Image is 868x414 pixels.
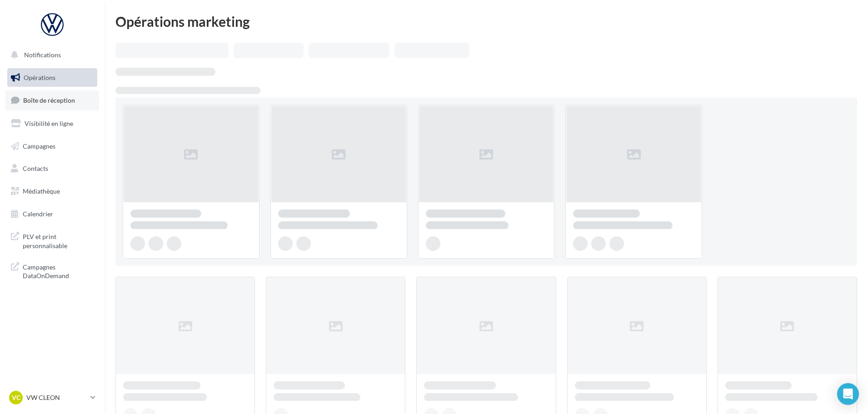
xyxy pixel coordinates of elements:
[5,159,99,178] a: Contacts
[23,187,60,195] span: Médiathèque
[24,74,55,81] span: Opérations
[23,261,94,280] span: Campagnes DataOnDemand
[23,230,94,250] span: PLV et print personnalisable
[837,383,859,405] div: Open Intercom Messenger
[115,15,857,28] div: Opérations marketing
[5,45,95,65] button: Notifications
[24,51,61,59] span: Notifications
[23,165,48,172] span: Contacts
[5,114,99,133] a: Visibilité en ligne
[5,182,99,201] a: Médiathèque
[7,389,97,406] a: VC VW CLEON
[5,137,99,156] a: Campagnes
[23,210,53,218] span: Calendrier
[5,68,99,87] a: Opérations
[5,205,99,224] a: Calendrier
[12,393,20,402] span: VC
[26,393,87,402] p: VW CLEON
[5,90,99,110] a: Boîte de réception
[23,142,55,150] span: Campagnes
[5,257,99,284] a: Campagnes DataOnDemand
[25,120,73,127] span: Visibilité en ligne
[5,227,99,254] a: PLV et print personnalisable
[23,96,75,104] span: Boîte de réception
